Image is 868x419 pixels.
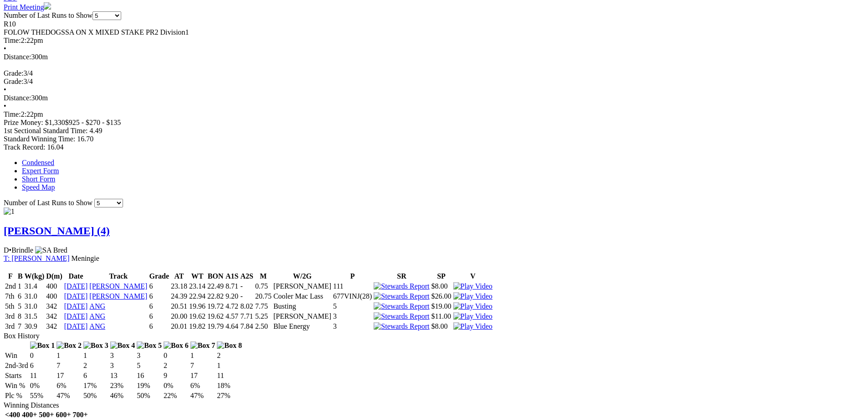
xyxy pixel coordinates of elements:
[225,282,239,291] td: 8.71
[273,272,332,281] th: W/2G
[22,167,59,175] a: Expert Form
[64,322,88,330] a: [DATE]
[431,272,452,281] th: SP
[83,371,109,380] td: 6
[453,272,493,281] th: V
[24,322,45,331] td: 30.9
[35,246,67,254] img: SA Bred
[190,361,216,370] td: 7
[46,312,63,321] td: 342
[225,272,239,281] th: A1S
[163,381,189,390] td: 0%
[190,381,216,390] td: 6%
[4,78,864,86] div: 3/4
[225,302,239,311] td: 4.72
[163,371,189,380] td: 9
[207,302,224,311] td: 19.72
[149,292,169,301] td: 6
[225,312,239,321] td: 4.57
[17,272,23,281] th: B
[149,282,169,291] td: 6
[374,322,429,331] img: Stewards Report
[4,102,6,110] span: •
[64,312,88,320] a: [DATE]
[56,361,82,370] td: 7
[189,292,206,301] td: 22.94
[64,302,88,310] a: [DATE]
[240,272,253,281] th: A2S
[9,246,12,254] span: •
[56,391,82,400] td: 47%
[5,272,16,281] th: F
[22,183,55,191] a: Speed Map
[4,11,864,20] div: Number of Last Runs to Show
[4,332,864,340] div: Box History
[136,351,162,360] td: 3
[189,322,206,331] td: 19.82
[4,86,6,93] span: •
[4,110,864,119] div: 2:22pm
[5,391,29,400] td: Plc %
[225,292,239,301] td: 9.20
[22,159,54,166] a: Condensed
[89,272,148,281] th: Track
[216,351,242,360] td: 2
[65,119,121,126] span: $925 - $270 - $135
[273,322,332,331] td: Blue Energy
[17,292,23,301] td: 6
[374,292,429,300] img: Stewards Report
[56,341,82,350] img: Box 2
[240,292,253,301] td: -
[189,302,206,311] td: 19.96
[170,302,188,311] td: 20.51
[453,312,493,321] img: Play Video
[4,225,110,237] a: [PERSON_NAME] (4)
[170,272,188,281] th: AT
[4,36,21,44] span: Time:
[431,312,452,321] td: $11.00
[5,282,16,291] td: 2nd
[83,351,109,360] td: 1
[77,135,93,143] span: 16.70
[4,254,70,262] a: T: [PERSON_NAME]
[47,143,63,151] span: 16.04
[333,272,372,281] th: P
[137,341,162,350] img: Box 5
[5,371,29,380] td: Starts
[30,381,56,390] td: 0%
[453,282,493,290] img: Play Video
[136,371,162,380] td: 16
[4,3,51,11] a: Print Meeting
[24,292,45,301] td: 31.0
[333,292,372,301] td: 677VINJ(28)
[190,351,216,360] td: 1
[64,272,88,281] th: Date
[4,36,864,45] div: 2:22pm
[83,391,109,400] td: 50%
[189,282,206,291] td: 23.14
[56,381,82,390] td: 6%
[374,282,429,290] img: Stewards Report
[136,361,162,370] td: 5
[89,127,102,134] span: 4.49
[64,292,88,300] a: [DATE]
[333,312,372,321] td: 3
[24,282,45,291] td: 31.4
[24,312,45,321] td: 31.5
[17,312,23,321] td: 8
[5,322,16,331] td: 3rd
[5,292,16,301] td: 7th
[170,292,188,301] td: 24.39
[89,312,105,320] a: ANG
[207,322,224,331] td: 19.79
[149,272,169,281] th: Grade
[4,53,864,61] div: 300m
[149,322,169,331] td: 6
[46,322,63,331] td: 342
[17,302,23,311] td: 5
[333,302,372,311] td: 5
[17,322,23,331] td: 7
[30,371,56,380] td: 11
[83,341,108,350] img: Box 3
[374,302,429,310] img: Stewards Report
